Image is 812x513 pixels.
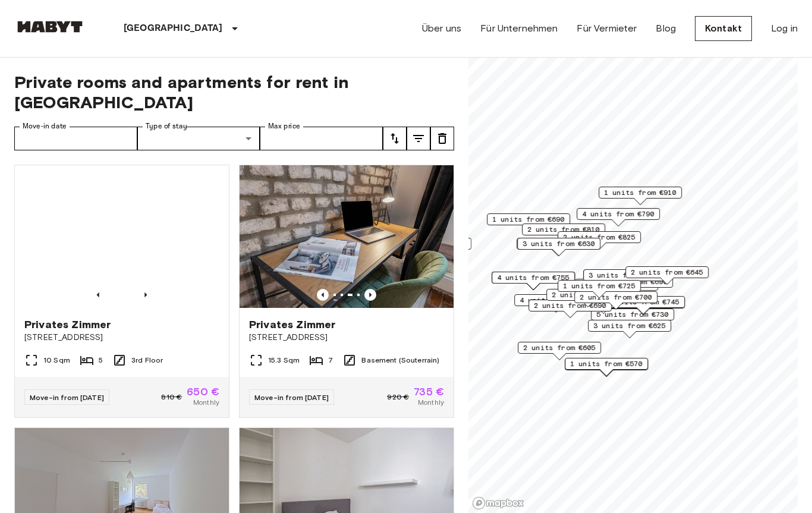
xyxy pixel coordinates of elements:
[492,214,565,225] span: 1 units from €690
[656,21,676,36] a: Blog
[414,386,444,397] span: 735 €
[361,355,439,366] span: Basement (Souterrain)
[43,355,70,366] span: 10 Sqm
[588,320,671,338] div: Map marker
[563,281,635,291] span: 1 units from €725
[558,231,641,250] div: Map marker
[523,238,595,249] span: 3 units from €630
[24,317,111,332] span: Privates Zimmer
[565,358,648,376] div: Map marker
[599,187,682,205] div: Map marker
[268,121,300,131] label: Max price
[588,270,661,281] span: 3 units from €800
[577,208,660,226] div: Map marker
[131,355,163,366] span: 3rd Floor
[422,21,461,36] a: Über uns
[99,355,103,366] span: 5
[418,397,444,408] span: Monthly
[317,289,329,301] button: Previous image
[546,289,630,307] div: Map marker
[582,209,654,219] span: 4 units from €790
[430,127,454,150] button: tune
[249,317,335,332] span: Privates Zimmer
[24,332,219,344] span: [STREET_ADDRESS]
[591,309,674,327] div: Map marker
[14,72,454,112] span: Private rooms and apartments for rent in [GEOGRAPHIC_DATA]
[534,300,606,311] span: 2 units from €690
[407,127,430,150] button: tune
[558,280,641,298] div: Map marker
[517,238,600,256] div: Map marker
[583,269,666,288] div: Map marker
[517,238,600,256] div: Map marker
[187,386,219,397] span: 650 €
[552,289,624,300] span: 2 units from €925
[487,213,570,232] div: Map marker
[146,121,187,131] label: Type of stay
[527,224,600,235] span: 2 units from €810
[14,21,86,33] img: Habyt
[523,342,596,353] span: 2 units from €605
[328,355,333,366] span: 7
[268,355,300,366] span: 15.3 Sqm
[254,393,329,402] span: Move-in from [DATE]
[520,295,592,306] span: 4 units from €785
[239,165,454,418] a: Previous imagePrevious imagePrivates Zimmer[STREET_ADDRESS]15.3 Sqm7Basement (Souterrain)Move-in ...
[580,292,652,303] span: 2 units from €700
[193,397,219,408] span: Monthly
[140,289,152,301] button: Previous image
[574,291,657,310] div: Map marker
[695,16,752,41] a: Kontakt
[364,289,376,301] button: Previous image
[387,392,409,402] span: 920 €
[472,496,524,510] a: Mapbox logo
[528,300,612,318] div: Map marker
[23,121,67,131] label: Move-in date
[92,289,104,301] button: Previous image
[480,21,558,36] a: Für Unternehmen
[14,127,137,150] input: Choose date
[575,279,658,297] div: Map marker
[14,165,229,418] a: Previous imagePrevious imagePrivates Zimmer[STREET_ADDRESS]10 Sqm53rd FloorMove-in from [DATE]810...
[161,392,182,402] span: 810 €
[497,272,569,283] span: 4 units from €755
[514,294,597,313] div: Map marker
[577,21,637,36] a: Für Vermieter
[631,267,703,278] span: 2 units from €645
[249,332,444,344] span: [STREET_ADDRESS]
[383,127,407,150] button: tune
[522,224,605,242] div: Map marker
[570,358,643,369] span: 1 units from €570
[563,232,635,243] span: 2 units from €825
[771,21,798,36] a: Log in
[580,279,653,290] span: 5 units from €715
[30,393,104,402] span: Move-in from [DATE]
[593,320,666,331] span: 3 units from €625
[607,297,679,307] span: 3 units from €745
[518,342,601,360] div: Map marker
[492,272,575,290] div: Map marker
[124,21,223,36] p: [GEOGRAPHIC_DATA]
[625,266,709,285] div: Map marker
[240,165,454,308] img: Marketing picture of unit DE-02-004-006-05HF
[604,187,676,198] span: 1 units from €910
[15,165,229,308] img: Marketing picture of unit DE-02-011-001-01HF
